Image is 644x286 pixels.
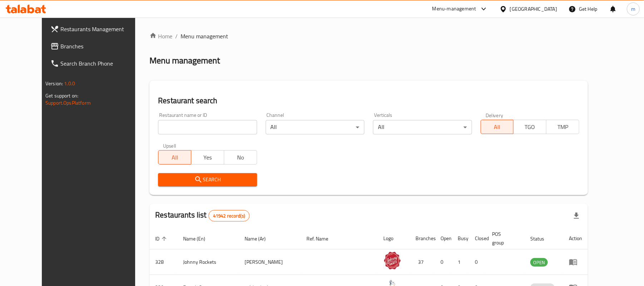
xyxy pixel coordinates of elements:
[383,252,401,270] img: Johnny Rockets
[245,234,275,243] span: Name (Ar)
[513,120,546,134] button: TGO
[546,120,579,134] button: TMP
[155,210,250,221] h2: Restaurants list
[569,258,582,266] div: Menu
[149,32,172,40] a: Home
[516,122,544,132] span: TGO
[158,95,579,106] h2: Restaurant search
[452,228,469,249] th: Busy
[60,59,144,68] span: Search Branch Phone
[484,122,511,132] span: All
[410,249,435,275] td: 37
[161,152,188,163] span: All
[208,210,250,221] div: Total records count
[530,258,548,267] div: OPEN
[492,230,516,247] span: POS group
[224,150,257,165] button: No
[307,234,338,243] span: Ref. Name
[486,113,503,118] label: Delivery
[60,42,144,51] span: Branches
[266,120,364,134] div: All
[155,234,169,243] span: ID
[64,79,75,88] span: 1.0.0
[149,32,588,40] nav: breadcrumb
[435,228,452,249] th: Open
[435,249,452,275] td: 0
[149,55,220,66] h2: Menu management
[45,38,149,55] a: Branches
[163,143,176,148] label: Upsell
[60,25,144,33] span: Restaurants Management
[183,234,215,243] span: Name (En)
[191,150,224,165] button: Yes
[45,91,78,100] span: Get support on:
[549,122,576,132] span: TMP
[568,207,585,224] div: Export file
[378,228,410,249] th: Logo
[194,152,221,163] span: Yes
[563,228,588,249] th: Action
[158,150,191,165] button: All
[181,32,228,40] span: Menu management
[469,249,486,275] td: 0
[373,120,472,134] div: All
[631,5,635,13] span: m
[177,249,239,275] td: Johnny Rockets
[164,175,251,184] span: Search
[175,32,178,40] li: /
[158,120,257,134] input: Search for restaurant name or ID..
[530,234,554,243] span: Status
[481,120,514,134] button: All
[530,258,548,267] span: OPEN
[45,98,91,108] a: Support.OpsPlatform
[452,249,469,275] td: 1
[158,173,257,186] button: Search
[45,79,63,88] span: Version:
[410,228,435,249] th: Branches
[227,152,254,163] span: No
[209,213,249,219] span: 41942 record(s)
[45,55,149,72] a: Search Branch Phone
[149,249,177,275] td: 328
[510,5,557,13] div: [GEOGRAPHIC_DATA]
[469,228,486,249] th: Closed
[432,5,476,13] div: Menu-management
[45,20,149,38] a: Restaurants Management
[239,249,301,275] td: [PERSON_NAME]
